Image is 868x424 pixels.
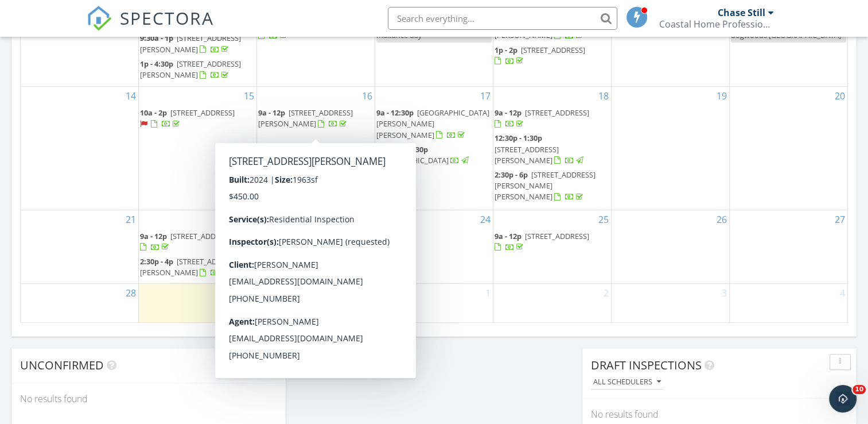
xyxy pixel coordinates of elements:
a: Go to September 27, 2025 [832,210,847,229]
span: [GEOGRAPHIC_DATA] [376,155,449,165]
a: 9a - 4p [STREET_ADDRESS] [258,230,373,255]
span: [STREET_ADDRESS][PERSON_NAME] [140,256,241,277]
span: 2:30p - 6p [495,169,528,180]
a: Go to September 15, 2025 [242,87,256,105]
span: SPECTORA [120,6,214,30]
td: Go to October 3, 2025 [611,284,729,323]
td: Go to September 25, 2025 [493,210,611,284]
div: Coastal Home Professionals LLC [659,18,774,30]
td: Go to September 30, 2025 [257,284,375,323]
div: All schedulers [593,378,661,386]
span: 9a - 12:30p [376,107,414,118]
a: Go to September 16, 2025 [360,87,375,105]
span: 1p - 4:30p [140,59,173,69]
td: Go to September 28, 2025 [21,284,139,323]
input: Search everything... [388,7,617,30]
span: [STREET_ADDRESS][PERSON_NAME] [495,144,559,165]
span: 2:30p - 4p [140,256,173,267]
a: 9a - 1p [STREET_ADDRESS] [258,19,349,40]
td: Go to September 27, 2025 [729,210,847,284]
iframe: Intercom live chat [829,385,857,413]
a: 12:30p - 1:30p [STREET_ADDRESS][PERSON_NAME] [495,132,610,168]
td: Go to September 14, 2025 [21,87,139,210]
a: 2:30p - 4p [STREET_ADDRESS][PERSON_NAME] [140,256,241,277]
a: Go to September 22, 2025 [242,210,256,229]
span: 9a - 12p [495,231,521,241]
span: [STREET_ADDRESS] [525,107,589,118]
a: 11:30a - 12:30p [GEOGRAPHIC_DATA] [376,144,470,165]
span: 11:30a - 12:30p [376,144,428,155]
a: 9a - 12p [STREET_ADDRESS] [495,107,589,129]
img: The Best Home Inspection Software - Spectora [87,6,112,31]
a: 9a - 12p [STREET_ADDRESS] [140,231,235,252]
a: Go to September 28, 2025 [123,284,138,302]
span: [STREET_ADDRESS] [170,231,235,241]
td: Go to September 19, 2025 [611,87,729,210]
span: [STREET_ADDRESS][PERSON_NAME] [140,33,241,54]
a: Go to October 4, 2025 [838,284,847,302]
td: Go to September 23, 2025 [257,210,375,284]
span: [GEOGRAPHIC_DATA][PERSON_NAME][PERSON_NAME] [376,107,489,140]
a: Go to October 1, 2025 [483,284,493,302]
a: 9a - 12:30p [GEOGRAPHIC_DATA][PERSON_NAME][PERSON_NAME] [376,106,492,142]
span: 1p - 2p [495,45,517,55]
a: 10a - 2p [STREET_ADDRESS] [140,106,255,131]
span: [STREET_ADDRESS][PERSON_NAME] [140,59,241,80]
span: [STREET_ADDRESS] [521,45,585,55]
a: Go to September 24, 2025 [478,210,493,229]
a: 9a - 12p [STREET_ADDRESS] [495,231,589,252]
td: Go to October 2, 2025 [493,284,611,323]
span: 12:30p - 1:30p [495,133,542,143]
span: [STREET_ADDRESS] [285,231,349,241]
a: 9a - 12p [STREET_ADDRESS][PERSON_NAME] [258,106,373,131]
a: 11:30a - 12:30p [GEOGRAPHIC_DATA] [376,143,492,168]
td: Go to September 17, 2025 [375,87,493,210]
td: Go to September 18, 2025 [493,87,611,210]
a: Go to September 17, 2025 [478,87,493,105]
td: Go to October 1, 2025 [375,284,493,323]
td: Go to September 22, 2025 [139,210,257,284]
a: Go to September 30, 2025 [360,284,375,302]
div: No results found [11,383,286,414]
a: 2:30p - 6p [STREET_ADDRESS][PERSON_NAME][PERSON_NAME] [495,169,595,202]
span: 10 [853,385,866,394]
a: 9a - 12p [STREET_ADDRESS] [495,106,610,131]
a: SPECTORA [87,16,214,40]
span: Unconfirmed [20,357,104,373]
a: 1p - 2p [STREET_ADDRESS] [495,44,610,68]
a: Go to September 23, 2025 [360,210,375,229]
a: 9:30a - 1p [STREET_ADDRESS][PERSON_NAME] [140,33,241,54]
div: Chase Still [718,7,765,18]
a: Go to September 18, 2025 [596,87,611,105]
a: 9a - 12:30p [GEOGRAPHIC_DATA][PERSON_NAME][PERSON_NAME] [376,107,489,140]
a: Go to September 21, 2025 [123,210,138,229]
a: 1p - 4:30p [STREET_ADDRESS][PERSON_NAME] [140,59,241,80]
a: 10a - 2p [STREET_ADDRESS] [140,107,235,129]
td: Go to October 4, 2025 [729,284,847,323]
a: 9a - 12p [STREET_ADDRESS] [140,230,255,255]
span: 9a - 12p [140,231,167,241]
td: Go to September 15, 2025 [139,87,257,210]
a: 9a - 12p [STREET_ADDRESS] [495,230,610,255]
span: 9a - 12p [495,107,521,118]
a: 1p - 4:30p [STREET_ADDRESS][PERSON_NAME] [140,57,255,82]
span: [STREET_ADDRESS][PERSON_NAME] [258,107,353,129]
a: Go to September 26, 2025 [714,210,729,229]
a: Go to September 14, 2025 [123,87,138,105]
a: Go to October 2, 2025 [601,284,611,302]
a: 1p - 2p [STREET_ADDRESS] [495,45,585,66]
a: Go to September 19, 2025 [714,87,729,105]
a: 12:30p - 1:30p [STREET_ADDRESS][PERSON_NAME] [495,133,585,165]
td: Go to September 29, 2025 [139,284,257,323]
td: Go to September 21, 2025 [21,210,139,284]
a: 9a - 12p [STREET_ADDRESS][PERSON_NAME] [258,107,353,129]
a: 2:30p - 4p [STREET_ADDRESS][PERSON_NAME] [140,255,255,280]
a: Go to September 29, 2025 [242,284,256,302]
span: [STREET_ADDRESS][PERSON_NAME][PERSON_NAME] [495,169,595,202]
a: 2:30p - 6p [STREET_ADDRESS][PERSON_NAME][PERSON_NAME] [495,168,610,205]
span: 10a - 2p [140,107,167,118]
td: Go to September 26, 2025 [611,210,729,284]
span: [STREET_ADDRESS] [170,107,235,118]
button: All schedulers [591,375,663,390]
span: 9a - 12p [258,107,285,118]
